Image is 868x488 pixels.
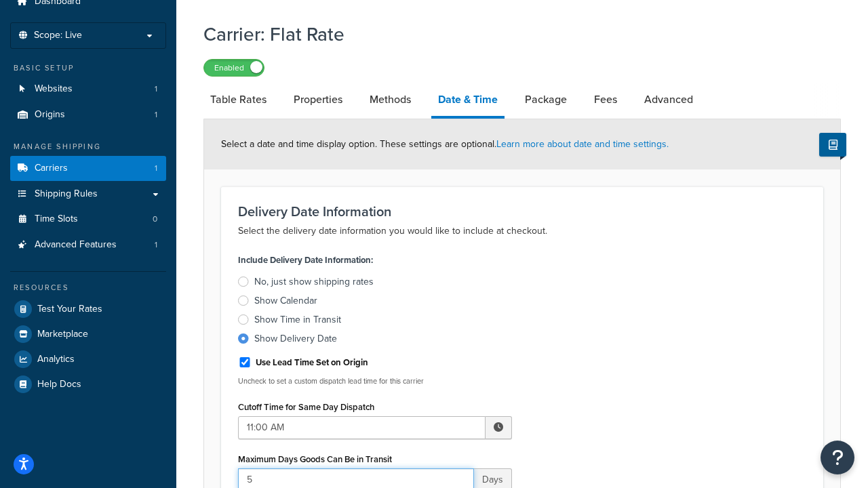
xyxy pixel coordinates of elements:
h3: Delivery Date Information [238,204,806,219]
span: 0 [153,213,157,225]
li: Time Slots [10,207,166,232]
a: Package [518,83,574,116]
a: Marketplace [10,322,166,346]
a: Test Your Rates [10,297,166,321]
span: Websites [35,83,73,95]
div: Show Time in Transit [254,313,341,327]
li: Origins [10,102,166,127]
a: Time Slots0 [10,207,166,232]
a: Origins1 [10,102,166,127]
label: Use Lead Time Set on Origin [256,357,368,369]
div: Show Delivery Date [254,332,337,346]
a: Carriers1 [10,156,166,181]
label: Include Delivery Date Information: [238,251,373,270]
div: No, just show shipping rates [254,275,374,289]
div: Resources [10,282,166,293]
a: Methods [363,83,418,116]
label: Maximum Days Goods Can Be in Transit [238,454,392,464]
span: Help Docs [37,379,81,390]
button: Show Help Docs [819,133,846,157]
a: Help Docs [10,372,166,396]
a: Analytics [10,347,166,371]
span: Marketplace [37,329,88,340]
span: 1 [155,239,157,251]
span: Scope: Live [34,30,82,41]
a: Advanced Features1 [10,232,166,258]
span: 1 [155,109,157,121]
div: Manage Shipping [10,141,166,152]
span: 1 [155,163,157,174]
h1: Carrier: Flat Rate [203,21,824,47]
span: 1 [155,83,157,95]
span: Carriers [35,163,68,174]
li: Websites [10,77,166,102]
a: Date & Time [431,83,505,119]
span: Analytics [37,354,75,365]
a: Advanced [637,83,700,116]
span: Origins [35,109,65,121]
label: Enabled [204,60,264,76]
div: Show Calendar [254,294,317,308]
a: Websites1 [10,77,166,102]
p: Uncheck to set a custom dispatch lead time for this carrier [238,376,512,386]
a: Properties [287,83,349,116]
span: Select a date and time display option. These settings are optional. [221,137,669,151]
span: Test Your Rates [37,304,102,315]
a: Learn more about date and time settings. [496,137,669,151]
span: Shipping Rules [35,188,98,200]
div: Basic Setup [10,62,166,74]
li: Advanced Features [10,232,166,258]
span: Time Slots [35,213,78,225]
button: Open Resource Center [821,441,854,474]
a: Table Rates [203,83,273,116]
span: Advanced Features [35,239,117,251]
p: Select the delivery date information you would like to include at checkout. [238,223,806,239]
label: Cutoff Time for Same Day Dispatch [238,402,374,412]
li: Carriers [10,156,166,181]
a: Shipping Rules [10,182,166,207]
a: Fees [587,83,624,116]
